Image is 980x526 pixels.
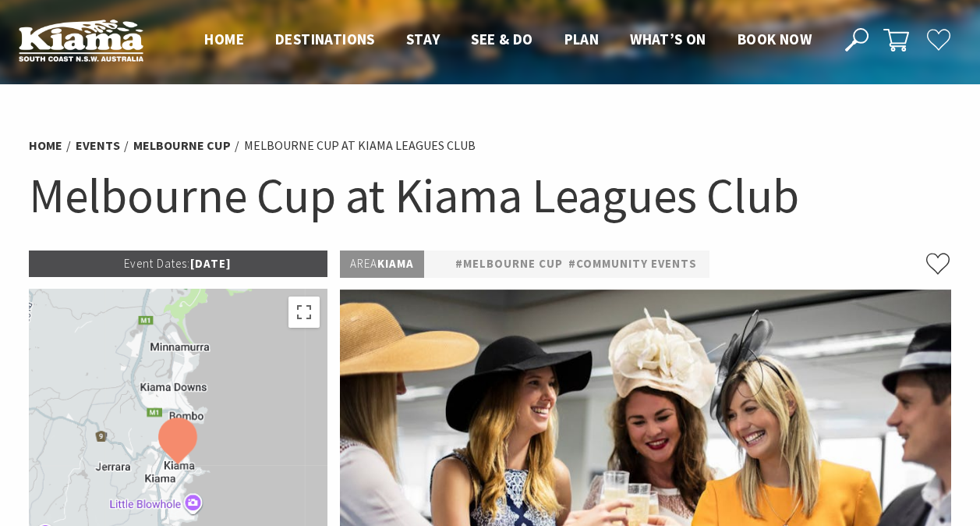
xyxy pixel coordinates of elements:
button: Toggle fullscreen view [288,297,320,328]
nav: Main Menu [189,27,827,53]
span: Destinations [275,30,375,48]
a: #Community Events [568,254,697,274]
span: Book now [738,30,812,48]
h1: Melbourne Cup at Kiama Leagues Club [29,164,952,227]
a: Melbourne Cup [133,137,231,154]
a: Home [29,137,62,154]
span: Home [204,30,244,48]
span: Area [350,256,377,271]
span: See & Do [471,30,532,48]
li: Melbourne Cup at Kiama Leagues Club [244,136,476,156]
span: Plan [564,30,600,48]
p: Kiama [340,251,424,278]
span: Stay [406,30,440,48]
p: [DATE] [29,251,328,277]
span: Event Dates: [124,256,190,271]
a: #Melbourne Cup [455,254,563,274]
span: What’s On [630,30,706,48]
a: Events [76,137,120,154]
img: Kiama Logo [19,19,143,62]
